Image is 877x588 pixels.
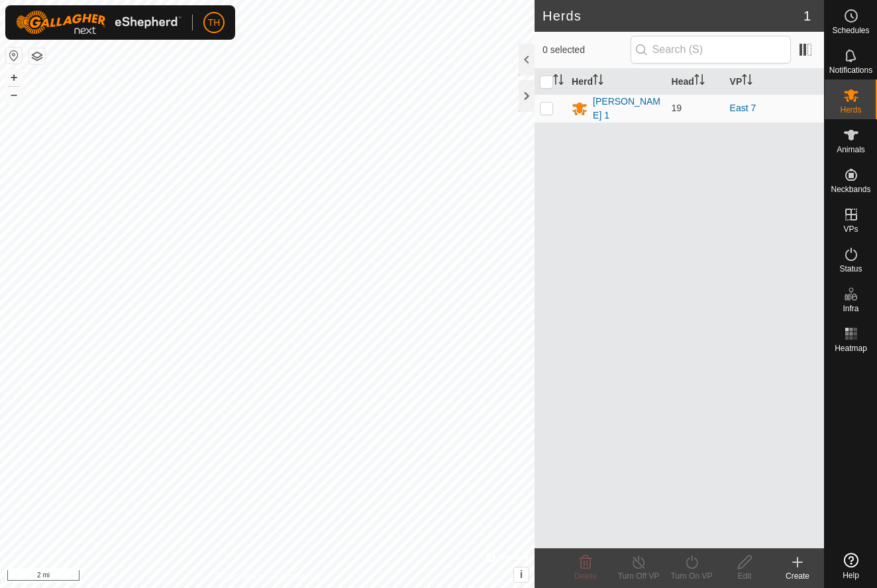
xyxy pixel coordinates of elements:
[514,567,529,582] button: i
[666,69,725,95] th: Head
[672,103,682,113] span: 19
[574,571,597,581] span: Delete
[6,87,22,103] button: –
[542,43,631,57] span: 0 selected
[542,8,803,24] h2: Herds
[843,305,858,313] span: Infra
[829,66,872,74] span: Notifications
[665,570,718,582] div: Turn On VP
[840,106,861,114] span: Herds
[520,569,523,580] span: i
[280,571,319,583] a: Contact Us
[6,70,22,85] button: +
[215,571,265,583] a: Privacy Policy
[593,76,603,87] p-sorticon: Activate to sort
[694,76,705,87] p-sorticon: Activate to sort
[718,570,771,582] div: Edit
[631,36,791,64] input: Search (S)
[843,571,859,579] span: Help
[839,265,862,273] span: Status
[742,76,752,87] p-sorticon: Activate to sort
[612,570,665,582] div: Turn Off VP
[843,225,858,233] span: VPs
[771,570,824,582] div: Create
[29,48,45,64] button: Map Layers
[832,26,869,34] span: Schedules
[16,11,181,34] img: Gallagher Logo
[803,6,811,26] span: 1
[825,548,877,585] a: Help
[835,344,867,352] span: Heatmap
[725,69,824,95] th: VP
[208,16,221,30] span: TH
[553,76,564,87] p-sorticon: Activate to sort
[593,95,660,122] div: [PERSON_NAME] 1
[831,185,870,193] span: Neckbands
[837,146,865,154] span: Animals
[566,69,666,95] th: Herd
[6,48,22,64] button: Reset Map
[730,103,756,113] a: East 7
